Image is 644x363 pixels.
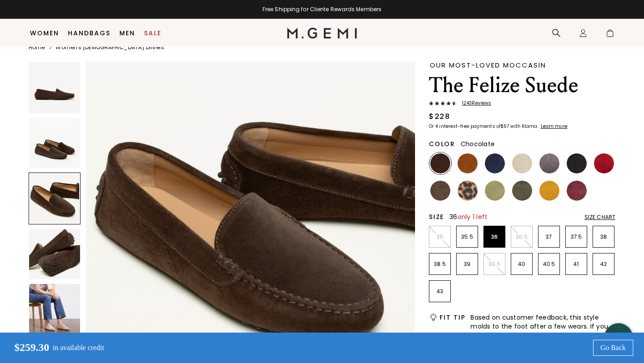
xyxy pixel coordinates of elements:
[593,261,614,268] p: 42
[539,181,559,201] img: Sunflower
[29,228,80,279] img: The Felize Suede
[30,30,59,37] a: Women
[594,153,614,173] img: Sunset Red
[457,233,478,241] p: 35.5
[604,332,633,343] div: Let's Chat
[430,153,450,173] img: Chocolate
[485,153,505,173] img: Midnight Blue
[429,233,450,241] p: 35
[512,181,532,201] img: Olive
[539,153,559,173] img: Gray
[29,118,80,169] img: The Felize Suede
[567,153,587,173] img: Black
[585,214,615,221] div: Size Chart
[144,30,161,37] a: Sale
[7,342,49,354] p: $259.30
[29,62,80,113] img: The Felize Suede
[593,340,633,356] a: Go Back
[511,233,532,241] p: 36.5
[440,314,465,321] h2: Fit Tip
[461,139,495,148] span: Chocolate
[511,261,532,268] p: 40
[429,140,455,148] h2: Color
[429,73,615,98] h1: The Felize Suede
[430,181,450,201] img: Mushroom
[457,101,491,106] span: 1243 Review s
[458,181,478,201] img: Leopard Print
[484,233,505,241] p: 36
[429,213,444,220] h2: Size
[429,111,450,122] div: $228
[430,62,615,68] div: Our Most-Loved Moccasin
[429,123,500,130] klarna-placement-style-body: Or 4 interest-free payments of
[541,123,568,130] klarna-placement-style-cta: Learn more
[593,233,614,241] p: 38
[566,261,587,268] p: 41
[68,30,110,37] a: Handbags
[458,153,478,173] img: Saddle
[567,181,587,201] img: Burgundy
[485,181,505,201] img: Pistachio
[566,233,587,241] p: 37.5
[53,344,104,352] p: in available credit
[538,233,559,241] p: 37
[287,28,357,38] img: M.Gemi
[55,44,164,51] a: Women's [DEMOGRAPHIC_DATA] Drivers
[484,261,505,268] p: 39.5
[429,288,450,295] p: 43
[470,313,615,349] span: Based on customer feedback, this style molds to the foot after a few wears. If you prefer to star...
[458,212,488,221] span: only 1 left
[29,44,45,51] a: Home
[119,30,135,37] a: Men
[429,261,450,268] p: 38.5
[29,284,80,335] img: The Felize Suede
[449,212,487,221] span: 36
[540,124,568,129] a: Learn more
[510,123,539,130] klarna-placement-style-body: with Klarna
[429,101,615,108] a: 1243Reviews
[538,261,559,268] p: 40.5
[512,153,532,173] img: Latte
[457,261,478,268] p: 39
[500,123,509,130] klarna-placement-style-amount: $57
